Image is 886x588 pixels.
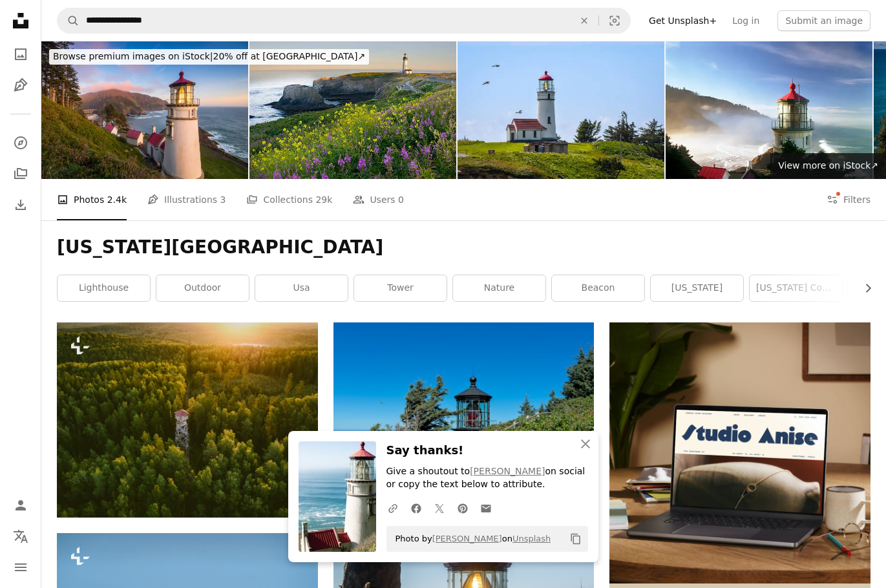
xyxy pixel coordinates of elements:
a: Log in [724,10,767,31]
a: nature [453,275,545,301]
form: Find visuals sitewide [57,8,631,34]
img: Regal View Heceta Head Lighthouse Shining Across Oregon Coast [41,41,248,179]
a: Collections [8,161,34,187]
button: Clear [570,8,598,33]
span: 3 [220,193,226,207]
a: Share on Facebook [405,495,428,521]
span: 20% off at [GEOGRAPHIC_DATA] ↗ [53,51,365,61]
button: Filters [827,179,870,220]
a: white and red wooden house near green trees under blue sky during daytime [333,404,595,415]
img: file-1705123271268-c3eaf6a79b21image [609,322,870,583]
a: Unsplash [512,534,551,543]
a: Browse premium images on iStock|20% off at [GEOGRAPHIC_DATA]↗ [41,41,377,72]
button: Copy to clipboard [565,528,587,550]
a: [PERSON_NAME] [432,534,502,543]
a: [US_STATE] [651,275,743,301]
img: Heceta Head Lighthouse [666,41,872,179]
img: a radio tower in the middle of a forest [57,322,318,518]
span: Photo by on [389,529,551,549]
a: Collections 29k [246,179,332,220]
p: Give a shoutout to on social or copy the text below to attribute. [386,465,588,491]
button: scroll list to the right [856,275,870,301]
span: Browse premium images on iStock | [53,51,213,61]
a: Get Unsplash+ [641,10,724,31]
h3: Say thanks! [386,441,588,460]
a: View more on iStock↗ [770,153,886,179]
button: Language [8,523,34,549]
button: Submit an image [777,10,870,31]
a: Download History [8,192,34,218]
a: Illustrations [8,72,34,98]
a: tower [354,275,447,301]
a: Explore [8,130,34,156]
span: 0 [398,193,404,207]
a: [PERSON_NAME] [470,466,545,476]
a: a radio tower in the middle of a forest [57,414,318,426]
a: Share over email [474,495,498,521]
h1: [US_STATE][GEOGRAPHIC_DATA] [57,236,870,259]
a: Photos [8,41,34,67]
img: white and red wooden house near green trees under blue sky during daytime [333,322,595,497]
a: beacon [552,275,644,301]
button: Menu [8,554,34,580]
a: Illustrations 3 [147,179,226,220]
a: Users 0 [353,179,404,220]
button: Visual search [599,8,630,33]
span: View more on iStock ↗ [778,160,878,171]
a: outdoor [156,275,249,301]
span: 29k [315,193,332,207]
a: Log in / Sign up [8,492,34,518]
img: Historic Cape Blanco Lighthouse ,Oregon State [458,41,664,179]
a: [US_STATE] coast [750,275,842,301]
button: Search Unsplash [58,8,79,33]
a: Share on Twitter [428,495,451,521]
a: Share on Pinterest [451,495,474,521]
a: usa [255,275,348,301]
img: Yaquina Head Light in Oregon [249,41,456,179]
a: lighthouse [58,275,150,301]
